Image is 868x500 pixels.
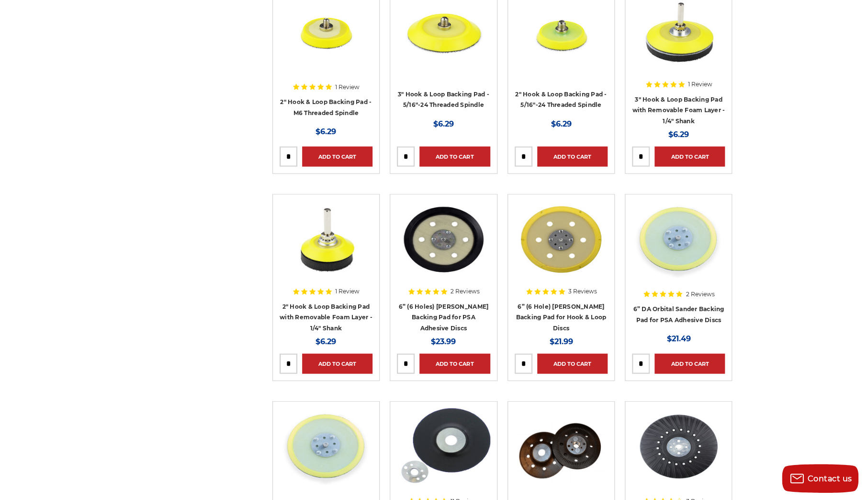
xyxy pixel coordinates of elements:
span: $6.29 [551,119,571,128]
a: 2-inch yellow sanding pad with black foam layer and versatile 1/4-inch shank/spindle for precisio... [280,201,372,324]
a: Add to Cart [302,353,372,373]
span: $6.29 [433,119,454,128]
a: 6” (6 Hole) [PERSON_NAME] Backing Pad for Hook & Loop Discs [516,302,606,331]
a: Add to Cart [654,353,725,373]
a: 6” (6 Holes) [PERSON_NAME] Backing Pad for PSA Adhesive Discs [399,302,489,331]
span: $6.29 [316,127,336,136]
span: $6.29 [668,129,689,139]
span: $6.29 [316,337,336,346]
img: 7" resin fiber backing pad with air cool ribs [515,420,608,485]
img: 7" Resin Fiber Rubber Backing Pad 5/8-11 nut [397,408,490,485]
a: 6” (6 Hole) DA Sander Backing Pad for Hook & Loop Discs [515,201,608,324]
img: 2-inch yellow sanding pad with black foam layer and versatile 1/4-inch shank/spindle for precisio... [280,201,372,278]
span: $21.99 [549,337,573,346]
img: 6” (6 Holes) DA Sander Backing Pad for PSA Adhesive Discs [397,201,490,278]
button: Contact us [782,464,858,493]
a: 6” (6 Holes) DA Sander Backing Pad for PSA Adhesive Discs [397,201,490,324]
img: 6” DA Orbital Sander Backing Pad for PSA Adhesive Discs [632,201,725,278]
a: Add to Cart [537,353,608,373]
a: 6” DA Orbital Sander Backing Pad for PSA Adhesive Discs [632,201,725,324]
span: $23.99 [431,337,456,346]
span: Contact us [808,474,852,483]
img: 7-inch resin fiber disc backing pad with polypropylene plastic and cooling spiral ribs [632,408,725,485]
a: Add to Cart [419,146,490,166]
img: 6” (6 Hole) DA Sander Backing Pad for Hook & Loop Discs [515,201,608,278]
a: 3" Hook & Loop Backing Pad with Removable Foam Layer - 1/4" Shank [632,95,725,124]
a: Add to Cart [537,146,608,166]
span: $21.49 [666,334,690,343]
img: 6” DA Orbital Sander Backing Pad for Hook and Loop Discs [280,408,372,485]
a: Add to Cart [654,146,725,166]
a: 2" Hook & Loop Backing Pad with Removable Foam Layer - 1/4" Shank [280,302,372,331]
a: Add to Cart [419,353,490,373]
a: Add to Cart [302,146,372,166]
